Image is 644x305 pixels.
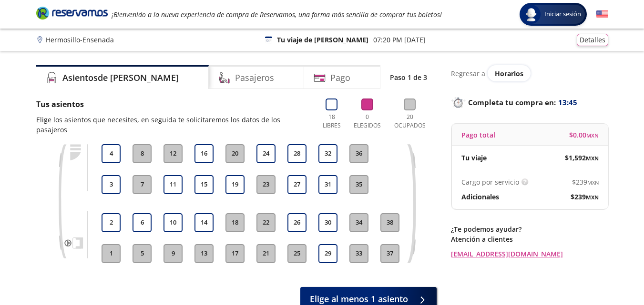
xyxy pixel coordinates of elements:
[133,213,152,232] button: 6
[164,175,183,194] button: 11
[318,244,337,263] button: 29
[62,71,179,84] h4: Asientos de [PERSON_NAME]
[102,213,121,232] button: 2
[352,113,383,130] p: 0 Elegidos
[277,35,368,45] p: Tu viaje de [PERSON_NAME]
[112,10,442,19] em: ¡Bienvenido a la nueva experiencia de compra de Reservamos, una forma más sencilla de comprar tus...
[451,69,485,79] p: Regresar a
[133,175,152,194] button: 7
[194,144,214,163] button: 16
[36,6,108,23] a: Brand Logo
[287,175,307,194] button: 27
[586,155,599,162] small: MXN
[380,213,399,232] button: 38
[36,6,108,20] i: Brand Logo
[380,244,399,263] button: 37
[164,144,183,163] button: 12
[349,144,368,163] button: 36
[194,244,214,263] button: 13
[194,175,214,194] button: 15
[565,153,599,163] span: $ 1,592
[373,35,426,45] p: 07:20 PM [DATE]
[256,213,276,232] button: 22
[349,213,368,232] button: 34
[451,65,608,81] div: Regresar a ver horarios
[256,144,276,163] button: 24
[225,175,245,194] button: 19
[349,244,368,263] button: 33
[349,175,368,194] button: 35
[571,192,599,202] span: $ 239
[541,10,585,19] span: Iniciar sesión
[102,175,121,194] button: 3
[133,144,152,163] button: 8
[586,132,599,139] small: MXN
[586,194,599,201] small: MXN
[164,244,183,263] button: 9
[451,249,608,259] a: [EMAIL_ADDRESS][DOMAIN_NAME]
[164,213,183,232] button: 10
[225,144,245,163] button: 20
[569,130,599,140] span: $ 0.00
[390,113,429,130] p: 20 Ocupados
[461,153,487,163] p: Tu viaje
[330,71,350,84] h4: Pago
[194,213,214,232] button: 14
[36,98,309,110] p: Tus asientos
[495,69,523,78] span: Horarios
[318,144,337,163] button: 32
[390,72,427,82] p: Paso 1 de 3
[596,9,608,20] button: English
[461,130,495,140] p: Pago total
[589,250,634,295] iframe: Messagebird Livechat Widget
[256,244,276,263] button: 21
[36,115,309,135] p: Elige los asientos que necesites, en seguida te solicitaremos los datos de los pasajeros
[287,213,307,232] button: 26
[587,179,599,186] small: MXN
[558,97,577,108] span: 13:45
[318,213,337,232] button: 30
[461,177,519,187] p: Cargo por servicio
[461,192,499,202] p: Adicionales
[577,34,608,46] button: Detalles
[235,71,274,84] h4: Pasajeros
[225,213,245,232] button: 18
[287,244,307,263] button: 25
[319,113,345,130] p: 18 Libres
[572,177,599,187] span: $ 239
[451,224,608,234] p: ¿Te podemos ayudar?
[102,144,121,163] button: 4
[256,175,276,194] button: 23
[46,35,114,45] p: Hermosillo - Ensenada
[133,244,152,263] button: 5
[102,244,121,263] button: 1
[451,96,608,109] p: Completa tu compra en :
[318,175,337,194] button: 31
[225,244,245,263] button: 17
[287,144,307,163] button: 28
[451,234,608,244] p: Atención a clientes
